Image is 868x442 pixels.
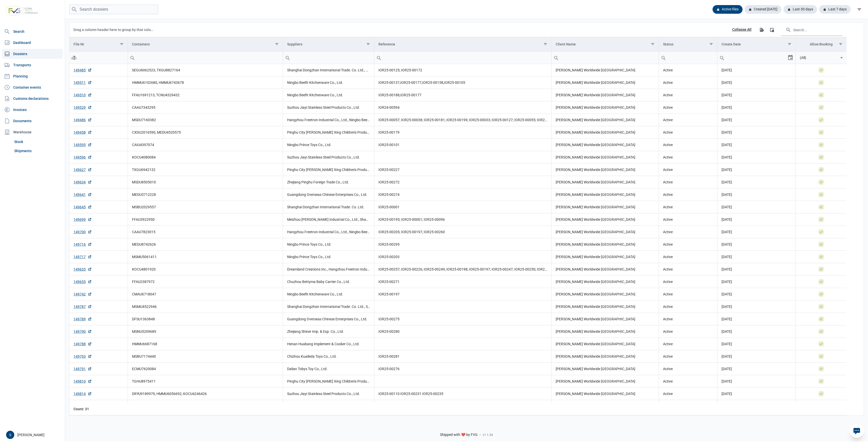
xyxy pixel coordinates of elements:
a: 149716 [73,242,92,247]
td: MSBU7174440 [128,350,283,363]
td: [PERSON_NAME] Worldwide [GEOGRAPHIC_DATA] [551,64,659,76]
div: Data grid with 31 rows and 8 columns [69,23,847,415]
a: 149595 [73,142,92,147]
a: Dossiers [2,49,63,59]
td: Column Containers [128,37,283,52]
td: [PERSON_NAME] Worldwide [GEOGRAPHIC_DATA] [551,188,659,201]
div: File Nr [73,42,84,46]
a: 149810 [73,379,92,384]
td: IOR25-00188,IOR25-00177 [374,89,551,101]
td: IOR25-00205; IOR25-00197; IOR25-00260 [374,226,551,238]
td: [PERSON_NAME] Worldwide [GEOGRAPHIC_DATA] [551,338,659,350]
span: [DATE] [722,354,732,358]
td: Active [659,201,717,213]
td: DRYU9189979, HMMU6056692, KOCU4246426 [128,388,283,400]
a: 149529 [73,105,92,110]
span: [DATE] [722,242,732,246]
span: [DATE] [722,217,732,222]
td: Active [659,89,717,101]
a: 149717 [73,254,92,259]
td: Pinghu City [PERSON_NAME] Xing Children's Products Co., Ltd. [283,126,374,139]
td: HMMU6687168 [128,338,283,350]
td: Active [659,164,717,176]
td: Ningbo Beefit Kitchenware Co., Ltd. [283,288,374,301]
div: Export all data to Excel [757,25,766,34]
input: Filter cell [717,52,787,64]
div: Search box [69,52,79,64]
a: 149814 [73,391,92,396]
td: Active [659,76,717,89]
td: IOR25-00137,IOR25-00177,IOR25-00158,IOR25-00105 [374,76,551,89]
div: Search box [659,52,668,64]
td: Hangzhou Freetron Industrial Co., Ltd., Ningbo Beefit Kitchenware Co., Ltd., Ningbo Wansheng Impo... [283,226,374,238]
td: IOR25-00179 [374,126,551,139]
td: [PERSON_NAME] Worldwide [GEOGRAPHIC_DATA] [551,76,659,89]
a: 149634 [73,180,92,185]
td: Active [659,400,717,413]
td: Filter cell [374,52,551,64]
td: Filter cell [717,52,796,64]
span: [DATE] [722,130,732,134]
td: IOR25-00203 [374,251,551,263]
span: [DATE] [722,68,732,72]
img: FVG - Global freight forwarding [4,4,40,18]
td: Active [659,251,717,263]
a: 149596 [73,155,92,160]
a: Planning [2,71,63,81]
a: 149486 [73,117,92,122]
td: [PERSON_NAME] Worldwide [GEOGRAPHIC_DATA] [551,400,659,413]
td: FFAU2387972 [128,276,283,288]
td: Hangzhou Freetron Industrial Co., Ltd., Ningbo Beefit Kitchenware Co., Ltd., Ningbo Wansheng Impo... [283,114,374,126]
td: IOR25-00197 [374,288,551,301]
td: Active [659,139,717,151]
td: [PERSON_NAME] Worldwide [GEOGRAPHIC_DATA] [551,89,659,101]
td: HMMU4127605, HMMU4129491 [128,400,283,413]
td: [PERSON_NAME] Worldwide [GEOGRAPHIC_DATA] [551,164,659,176]
td: CAAU7343295 [128,101,283,114]
td: IOR25-00271 [374,276,551,288]
div: Search box [374,52,384,64]
div: [PERSON_NAME] [6,431,62,439]
td: Ningbo Beefit Kitchenware Co., Ltd. [283,89,374,101]
td: Active [659,263,717,276]
div: Warehouse [2,127,63,137]
span: Shipped with ❤️ by FVG [440,433,478,437]
td: MSMU5061411 [128,251,283,263]
td: Ningbo Prince Toys Co., Ltd. [283,139,374,151]
a: 149790 [73,329,92,334]
td: Shanghai Dongzhan International Trade. Co. Ltd. [283,201,374,213]
td: ECMU7620084 [128,363,283,375]
td: IOR25-00275 [374,313,551,325]
a: Dashboard [2,38,63,48]
td: MSDU7160382 [128,114,283,126]
td: IOR25-00295 [374,238,551,251]
a: 149627 [73,167,92,172]
td: MSMU4522946 [128,301,283,313]
td: Meizhou [PERSON_NAME] Industrial Co., Ltd., Shanghai Dongzhan International Trade. Co. Ltd. [283,213,374,226]
td: Dreamland Creations Inc., Hangzhou Freetron Industrial Co., Ltd., Ningbo Beefit Kitchenware Co., ... [283,263,374,276]
td: Active [659,226,717,238]
td: [PERSON_NAME] Worldwide [GEOGRAPHIC_DATA] [551,388,659,400]
a: Transports [2,60,63,70]
td: [PERSON_NAME] Worldwide [GEOGRAPHIC_DATA] [551,114,659,126]
div: Search box [283,52,292,64]
td: Suzhou Jiayi Stainless Steel Products Co., Ltd. [283,151,374,164]
td: Filter cell [128,52,283,64]
span: [DATE] [722,292,732,296]
span: [DATE] [722,205,732,209]
div: Reference [378,42,395,46]
td: MEDU8742626 [128,238,283,251]
td: FFAU3922950 [128,213,283,226]
td: Filter cell [796,52,847,64]
td: Active [659,388,717,400]
td: [PERSON_NAME] Worldwide [GEOGRAPHIC_DATA] [551,313,659,325]
td: MSNU5209689 [128,325,283,338]
div: Search box [128,52,137,64]
td: IOR25-00125; IOR25-00172 [374,64,551,76]
a: 149742 [73,292,92,297]
input: Search dossiers [69,5,158,14]
td: Pinghu City [PERSON_NAME] Xing Children's Products Co., Ltd. [283,375,374,388]
a: 149641 [73,192,92,197]
a: 149791 [73,366,92,371]
td: Filter cell [283,52,374,64]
